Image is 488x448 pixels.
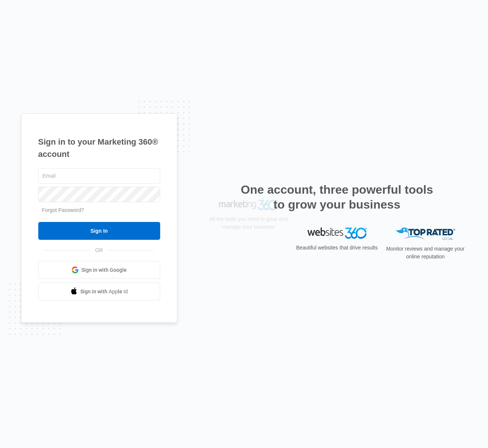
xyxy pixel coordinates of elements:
[307,228,367,238] img: Websites 360
[384,245,467,261] p: Monitor reviews and manage your online reputation
[38,261,160,279] a: Sign in with Google
[38,222,160,240] input: Sign In
[219,228,278,238] img: Marketing 360
[38,168,160,184] input: Email
[38,136,160,160] h1: Sign in to your Marketing 360® account
[396,228,455,240] img: Top Rated Local
[38,283,160,300] a: Sign in with Apple Id
[295,244,379,252] p: Beautiful websites that drive results
[239,182,436,212] h2: One account, three powerful tools to grow your business
[90,246,108,254] span: OR
[42,207,84,213] a: Forgot Password?
[80,288,128,296] span: Sign in with Apple Id
[81,266,127,274] span: Sign in with Google
[207,243,290,259] p: All the tools you need to grow and manage your business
